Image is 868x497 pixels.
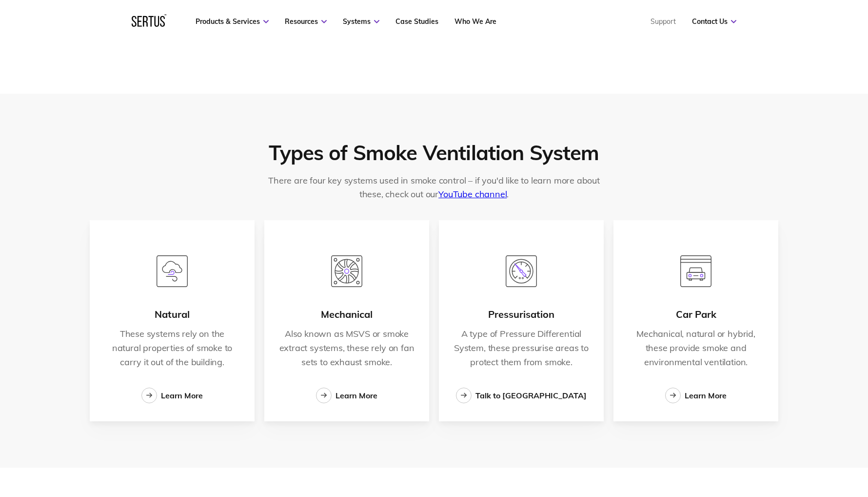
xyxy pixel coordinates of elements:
[454,17,496,26] a: Who We Are
[438,188,507,200] a: YouTube channel
[488,309,554,320] div: Pressurisation
[454,327,589,369] p: A type of Pressure Differential System, these pressurise areas to protect them from smoke.
[395,17,438,26] a: Case Studies
[316,388,377,403] a: Learn More
[475,391,587,400] div: Talk to [GEOGRAPHIC_DATA]
[506,255,537,287] img: pressurisation-1.svg
[285,17,327,26] a: Resources
[161,391,203,400] div: Learn More
[157,255,188,287] img: natural.svg
[343,17,379,26] a: Systems
[628,327,764,369] p: Mechanical, natural or hybrid, these provide smoke and environmental ventilation.
[456,388,587,403] a: Talk to [GEOGRAPHIC_DATA]
[651,17,676,26] a: Support
[331,255,363,287] img: mechanical.svg
[141,388,203,403] a: Learn More
[155,309,190,320] div: Natural
[685,391,727,400] div: Learn More
[196,17,269,26] a: Products & Services
[692,17,736,26] a: Contact Us
[665,388,727,403] a: Learn More
[279,327,414,369] p: Also known as MSVS or smoke extract systems, these rely on fan sets to exhaust smoke.
[104,327,240,369] p: These systems rely on the natural properties of smoke to carry it out of the building.
[335,391,377,400] div: Learn More
[259,174,609,201] p: There are four key systems used in smoke control – if you'd like to learn more about these, check...
[321,309,373,320] div: Mechanical
[680,255,712,287] img: car-park.svg
[819,450,868,497] iframe: Chat Widget
[676,309,716,320] div: Car Park
[269,141,599,165] div: Types of Smoke Ventilation System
